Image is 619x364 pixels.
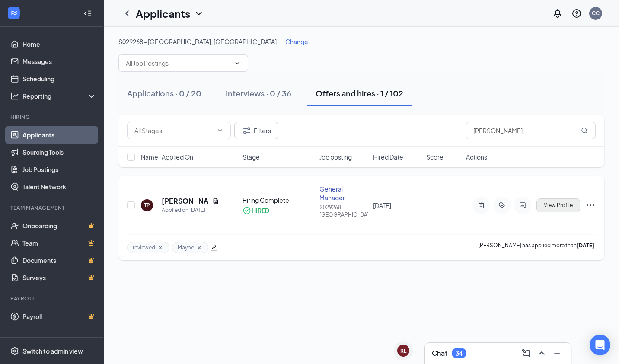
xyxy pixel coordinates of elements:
div: Open Intercom Messenger [590,335,610,355]
a: SurveysCrown [22,269,96,286]
button: Minimize [550,346,564,360]
a: PayrollCrown [22,308,96,325]
span: View Profile [544,202,573,208]
a: DocumentsCrown [22,252,96,269]
svg: Settings [10,347,19,355]
input: All Job Postings [126,58,230,68]
svg: ActiveTag [497,202,507,209]
svg: Notifications [552,8,563,19]
a: Scheduling [22,70,96,87]
div: CC [592,10,600,17]
svg: CheckmarkCircle [242,206,251,215]
div: Applied on [DATE] [162,206,219,214]
span: S029268 - [GEOGRAPHIC_DATA], [GEOGRAPHIC_DATA] [118,38,277,45]
h1: Applicants [136,6,190,21]
div: S029268 - [GEOGRAPHIC_DATA] ... [319,204,367,226]
div: Reporting [22,92,97,100]
button: ChevronUp [535,346,549,360]
svg: ChevronUp [536,348,547,358]
svg: Collapse [83,9,92,18]
span: Actions [466,153,487,161]
a: Talent Network [22,178,96,195]
svg: ChevronLeft [122,8,132,19]
span: Hired Date [373,153,403,161]
button: ComposeMessage [519,346,533,360]
div: Applications · 0 / 20 [127,88,201,99]
div: General Manager [319,185,367,202]
div: Team Management [10,204,95,211]
b: [DATE] [577,242,594,249]
svg: ChevronDown [194,8,204,19]
span: Stage [242,153,260,161]
div: 34 [456,350,463,357]
svg: Cross [157,244,164,251]
svg: ComposeMessage [521,348,531,358]
input: Search in offers and hires [466,122,596,139]
svg: QuestionInfo [571,8,582,19]
svg: Ellipses [585,200,596,211]
svg: Analysis [10,92,19,100]
span: edit [211,245,217,251]
svg: Filter [242,125,252,136]
a: Messages [22,53,96,70]
button: Filter Filters [234,122,278,139]
div: RL [400,347,406,354]
div: Offers and hires · 1 / 102 [316,88,403,99]
div: Payroll [10,295,95,302]
span: Change [285,38,308,45]
a: Job Postings [22,161,96,178]
svg: Minimize [552,348,562,358]
span: Maybe [178,244,194,251]
div: HIRED [252,206,269,215]
span: reviewed [133,244,155,251]
div: Switch to admin view [22,347,83,355]
span: Score [426,153,444,161]
svg: ChevronDown [234,60,241,67]
a: Sourcing Tools [22,144,96,161]
span: Name · Applied On [141,153,193,161]
a: TeamCrown [22,234,96,252]
button: View Profile [536,198,580,212]
input: All Stages [134,126,213,135]
h3: Chat [432,348,447,358]
a: Home [22,35,96,53]
svg: ActiveNote [476,202,486,209]
svg: WorkstreamLogo [10,9,18,17]
span: Job posting [319,153,352,161]
svg: ChevronDown [217,127,223,134]
div: Hiring Complete [242,196,315,204]
div: Interviews · 0 / 36 [226,88,291,99]
div: Hiring [10,113,95,121]
svg: Document [212,198,219,204]
svg: MagnifyingGlass [581,127,588,134]
svg: Cross [196,244,203,251]
svg: ActiveChat [517,202,528,209]
a: Applicants [22,126,96,144]
h5: [PERSON_NAME] [162,196,209,206]
a: OnboardingCrown [22,217,96,234]
span: [DATE] [373,201,391,209]
div: TP [144,201,150,209]
p: [PERSON_NAME] has applied more than . [478,242,596,253]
